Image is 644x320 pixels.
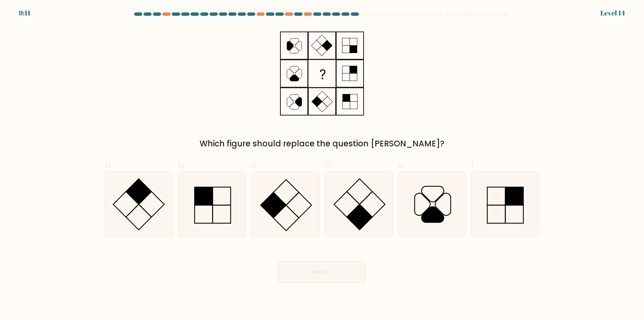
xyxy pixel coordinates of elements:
span: e. [398,158,406,171]
span: a. [105,158,113,171]
span: d. [325,158,333,171]
button: Next [278,261,366,283]
span: c. [251,158,259,171]
div: Level 14 [600,8,625,18]
span: b. [178,158,186,171]
div: 9:11 [19,8,31,18]
span: f. [471,158,476,171]
div: Which figure should replace the question [PERSON_NAME]? [109,138,535,150]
